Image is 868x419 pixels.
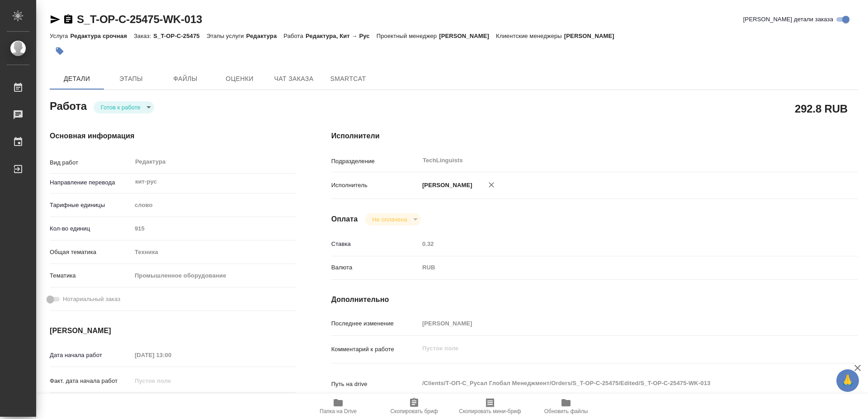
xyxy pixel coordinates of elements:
p: Работа [283,33,306,39]
input: Пустое поле [132,348,211,362]
p: Подразделение [331,157,419,166]
h4: Оплата [331,214,358,225]
div: Техника [132,245,295,260]
span: Детали [55,73,99,85]
input: Пустое поле [132,222,295,235]
button: Не оплачена [369,216,410,223]
h2: Работа [50,97,87,113]
p: Тематика [50,271,132,280]
button: Добавить тэг [50,41,70,61]
span: Обновить файлы [544,408,588,414]
p: [PERSON_NAME] [439,33,496,39]
h4: Основная информация [50,131,295,141]
h4: Исполнители [331,131,858,141]
span: Оценки [218,73,261,85]
button: Готов к работе [98,104,143,111]
span: [PERSON_NAME] детали заказа [743,15,833,24]
input: Пустое поле [132,374,211,387]
p: Редактура [246,33,284,39]
p: Ставка [331,240,419,249]
p: Последнее изменение [331,319,419,328]
p: Редактура срочная [70,33,133,39]
p: Путь на drive [331,380,419,389]
textarea: /Clients/Т-ОП-С_Русал Глобал Менеджмент/Orders/S_T-OP-C-25475/Edited/S_T-OP-C-25475-WK-013 [419,376,814,391]
button: Скопировать ссылку [63,14,74,25]
button: Удалить исполнителя [481,175,501,195]
p: S_T-OP-C-25475 [153,33,206,39]
span: Нотариальный заказ [63,295,120,304]
p: Заказ: [134,33,153,39]
p: Направление перевода [50,178,132,187]
p: Редактура, Кит → Рус [306,33,377,39]
input: Пустое поле [419,317,814,330]
button: Папка на Drive [300,394,376,419]
a: S_T-OP-C-25475-WK-013 [77,13,202,25]
button: Скопировать мини-бриф [452,394,528,419]
p: Дата начала работ [50,351,132,360]
div: Готов к работе [365,213,420,226]
p: Этапы услуги [207,33,246,39]
span: Этапы [109,73,153,85]
button: 🙏 [836,369,859,392]
div: Промышленное оборудование [132,268,295,283]
span: Скопировать бриф [390,408,438,414]
span: Чат заказа [272,73,316,85]
h2: 292.8 RUB [795,101,848,116]
div: Готов к работе [94,101,154,113]
button: Скопировать ссылку для ЯМессенджера [50,14,61,25]
p: [PERSON_NAME] [564,33,621,39]
h4: Дополнительно [331,294,858,305]
span: Файлы [164,73,207,85]
input: Пустое поле [419,237,814,250]
button: Обновить файлы [528,394,604,419]
p: Клиентские менеджеры [496,33,564,39]
p: Тарифные единицы [50,201,132,210]
p: Исполнитель [331,181,419,190]
p: Проектный менеджер [377,33,439,39]
p: Комментарий к работе [331,345,419,354]
p: Факт. дата начала работ [50,377,132,386]
div: слово [132,198,295,213]
p: Кол-во единиц [50,224,132,233]
p: Вид работ [50,158,132,167]
p: Услуга [50,33,70,39]
p: Валюта [331,263,419,272]
span: 🙏 [840,371,855,390]
p: Общая тематика [50,248,132,257]
p: [PERSON_NAME] [419,181,472,190]
span: Скопировать мини-бриф [459,408,521,414]
button: Скопировать бриф [376,394,452,419]
div: RUB [419,260,814,275]
span: SmartCat [326,73,370,85]
h4: [PERSON_NAME] [50,325,295,336]
span: Папка на Drive [320,408,357,414]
